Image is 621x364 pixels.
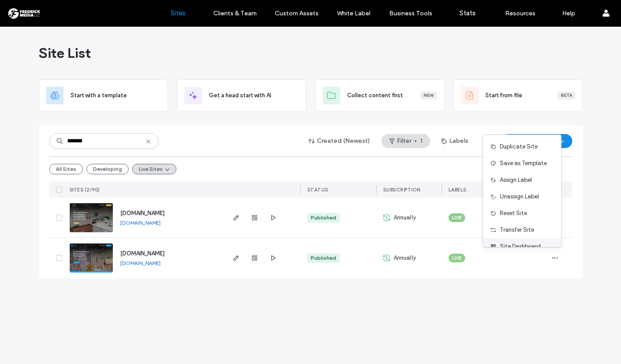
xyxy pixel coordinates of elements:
[459,9,476,17] label: Stats
[20,6,38,14] span: Help
[389,10,432,17] label: Business Tools
[39,44,91,62] span: Site List
[275,10,319,17] label: Custom Assets
[71,91,127,100] span: Start with a template
[557,92,575,99] div: Beta
[381,134,430,148] button: Filter1
[500,192,539,201] span: Unassign Label
[25,14,43,21] div: v 4.0.25
[49,164,83,174] button: All Sites
[69,187,100,193] span: SITES (2/90)
[337,10,370,17] label: White Label
[120,250,165,257] a: [DOMAIN_NAME]
[311,214,336,222] div: Published
[383,187,420,193] span: SUBSCRIPTION
[209,91,271,100] span: Get a head start with AI
[500,176,532,184] span: Assign Label
[449,187,467,193] span: LABELS
[132,164,176,174] button: Live Sites
[24,51,31,58] img: tab_domain_overview_orange.svg
[420,92,437,99] div: New
[452,254,462,262] span: LIVE
[307,187,328,193] span: STATUS
[120,219,161,226] a: [DOMAIN_NAME]
[39,79,168,112] div: Start with a template
[177,79,306,112] div: Get a head start with AI
[485,91,522,100] span: Start from file
[500,242,541,251] span: Site Dashboard
[394,254,416,262] span: Annually
[562,10,575,17] label: Help
[347,91,403,100] span: Collect content first
[14,23,21,30] img: website_grey.svg
[120,210,165,216] a: [DOMAIN_NAME]
[14,14,21,21] img: logo_orange.svg
[120,260,161,266] a: [DOMAIN_NAME]
[500,209,527,218] span: Reset Site
[434,134,476,148] button: Labels
[171,9,186,17] label: Sites
[453,79,583,112] div: Start from fileBeta
[33,52,79,57] div: Domain Overview
[86,164,129,174] button: Developing
[501,134,572,148] button: Create New Site
[315,79,445,112] div: Collect content firstNew
[500,142,538,151] span: Duplicate Site
[87,51,94,58] img: tab_keywords_by_traffic_grey.svg
[311,254,336,262] div: Published
[97,52,148,57] div: Keywords by Traffic
[500,226,534,234] span: Transfer Site
[213,10,257,17] label: Clients & Team
[500,159,547,168] span: Save as Template
[394,213,416,222] span: Annually
[452,214,462,222] span: LIVE
[301,134,378,148] button: Created (Newest)
[505,10,535,17] label: Resources
[23,23,97,30] div: Domain: [DOMAIN_NAME]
